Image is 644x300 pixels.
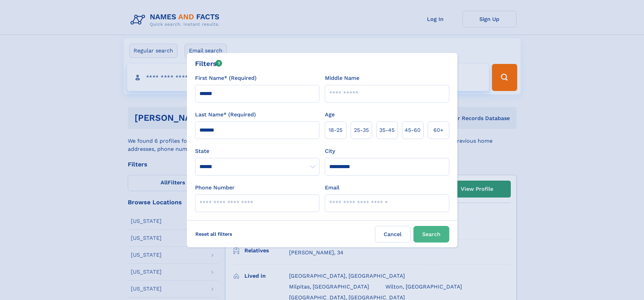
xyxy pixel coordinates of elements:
span: 45‑60 [405,126,421,134]
span: 60+ [433,126,444,134]
span: 35‑45 [379,126,395,134]
label: Email [325,184,339,192]
label: Reset all filters [191,226,237,242]
label: Age [325,111,335,119]
label: City [325,147,335,155]
label: First Name* (Required) [195,74,257,82]
button: Search [413,226,449,243]
label: State [195,147,319,155]
span: 25‑35 [354,126,369,134]
div: Filters [195,59,222,69]
label: Last Name* (Required) [195,111,256,119]
label: Middle Name [325,74,359,82]
label: Phone Number [195,184,235,192]
span: 18‑25 [329,126,342,134]
label: Cancel [375,226,411,243]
